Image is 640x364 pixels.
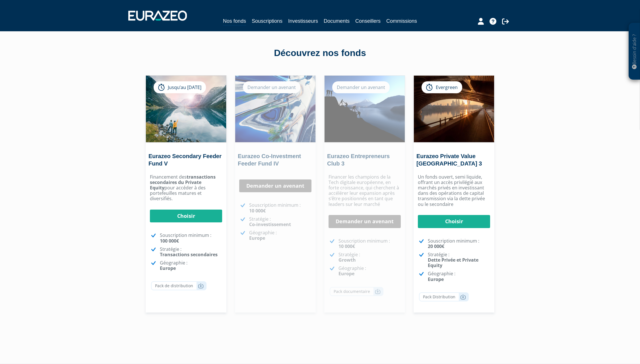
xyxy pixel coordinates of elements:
div: Demander un avenant [243,81,300,93]
p: Géographie : [338,266,401,276]
strong: 10 000€ [249,208,266,214]
strong: 100 000€ [160,238,179,244]
a: Demander un avenant [329,215,401,228]
a: Eurazeo Entrepreneurs Club 3 [327,153,390,167]
strong: Co-investissement [249,221,291,227]
a: Commissions [386,17,417,25]
strong: Europe [160,265,176,271]
img: Eurazeo Private Value Europe 3 [414,76,494,142]
a: Investisseurs [288,17,318,25]
strong: Europe [338,270,354,277]
p: Souscription minimum : [249,202,311,213]
strong: Europe [428,276,444,282]
img: Eurazeo Co-Investment Feeder Fund IV [235,76,315,142]
a: Documents [324,17,350,25]
img: Eurazeo Secondary Feeder Fund V [146,76,226,142]
strong: Transactions secondaires [160,251,218,258]
a: Pack Distribution [419,292,469,301]
strong: Europe [249,235,265,241]
a: Souscriptions [252,17,282,25]
p: Financement des pour accéder à des portefeuilles matures et diversifiés. [150,174,222,202]
a: Pack de distribution [151,281,207,290]
a: Conseillers [355,17,381,25]
p: Géographie : [428,271,490,282]
a: Choisir [150,210,222,223]
strong: 10 000€ [338,243,355,249]
img: 1732889491-logotype_eurazeo_blanc_rvb.png [128,11,187,21]
a: Pack documentaire [330,287,383,296]
strong: Growth [338,257,356,263]
div: Découvrez nos fonds [158,47,482,60]
a: Eurazeo Co-Investment Feeder Fund IV [238,153,301,167]
a: Choisir [418,215,490,228]
p: Stratégie : [249,216,311,227]
a: Demander un avenant [239,179,311,193]
div: Evergreen [422,81,462,93]
p: Géographie : [249,230,311,241]
strong: 20 000€ [428,243,444,249]
p: Souscription minimum : [160,233,222,243]
p: Souscription minimum : [338,238,401,249]
p: Stratégie : [338,252,401,263]
p: Souscription minimum : [428,238,490,249]
p: Stratégie : [160,247,222,257]
strong: Dette Privée et Private Equity [428,257,478,268]
div: Demander un avenant [332,81,390,93]
p: Financer les champions de la Tech digitale européenne, en forte croissance, qui cherchent à accél... [329,174,401,207]
strong: transactions secondaires du Private Equity [150,174,216,191]
img: Eurazeo Entrepreneurs Club 3 [325,76,405,142]
div: Jusqu’au [DATE] [154,81,206,93]
p: Géographie : [160,260,222,271]
p: Besoin d'aide ? [631,26,638,77]
a: Eurazeo Private Value [GEOGRAPHIC_DATA] 3 [416,153,482,167]
p: Stratégie : [428,252,490,268]
p: Un fonds ouvert, semi liquide, offrant un accès privilégié aux marchés privés en investissant dan... [418,174,490,207]
a: Nos fonds [223,17,246,26]
a: Eurazeo Secondary Feeder Fund V [148,153,222,167]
